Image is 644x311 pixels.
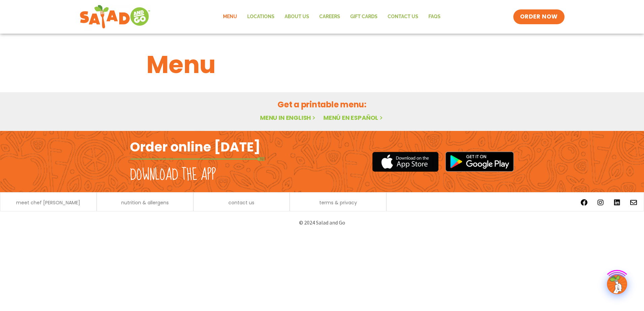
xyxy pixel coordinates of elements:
a: FAQs [423,9,446,25]
a: nutrition & allergens [121,200,169,205]
a: Locations [242,9,280,25]
a: About Us [280,9,314,25]
span: ORDER NOW [520,13,558,21]
a: contact us [228,200,254,205]
p: © 2024 Salad and Go [133,218,511,227]
a: terms & privacy [319,200,357,205]
a: ORDER NOW [513,9,565,24]
img: new-SAG-logo-768×292 [79,3,151,30]
img: fork [130,157,265,161]
nav: Menu [218,9,446,25]
a: Contact Us [383,9,423,25]
a: Menú en español [323,113,384,122]
h2: Order online [DATE] [130,139,260,155]
a: meet chef [PERSON_NAME] [16,200,80,205]
a: GIFT CARDS [345,9,383,25]
a: Careers [314,9,345,25]
h2: Get a printable menu: [147,99,497,110]
img: appstore [372,151,439,173]
img: google_play [445,151,514,172]
h1: Menu [147,46,497,83]
a: Menu [218,9,242,25]
a: Menu in English [260,113,317,122]
h2: Download the app [130,166,216,184]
